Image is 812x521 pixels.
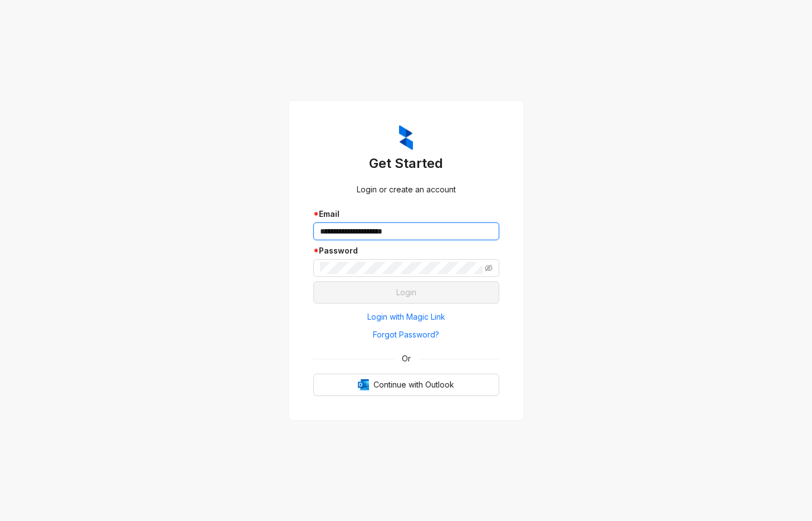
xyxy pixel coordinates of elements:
h3: Get Started [313,155,499,172]
span: Login with Magic Link [367,311,445,323]
span: Forgot Password? [373,329,439,341]
button: Login [313,281,499,304]
div: Login or create an account [313,183,499,196]
button: Forgot Password? [313,326,499,344]
span: Or [394,353,419,365]
button: OutlookContinue with Outlook [313,374,499,396]
img: ZumaIcon [399,125,413,151]
button: Login with Magic Link [313,308,499,326]
span: Continue with Outlook [373,379,454,391]
img: Outlook [358,379,369,390]
div: Email [313,208,499,220]
div: Password [313,245,499,257]
span: eye-invisible [485,264,493,272]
